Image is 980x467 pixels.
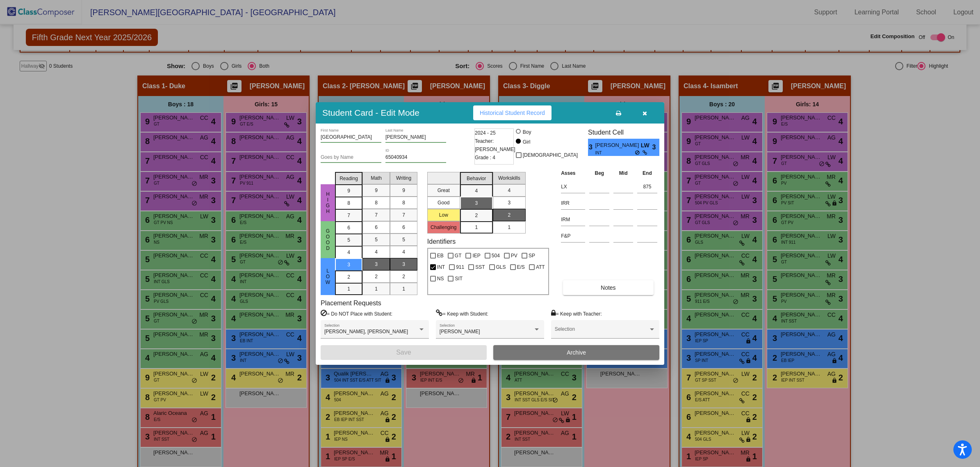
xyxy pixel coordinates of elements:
[475,224,478,231] span: 1
[347,261,350,268] span: 3
[321,345,487,360] button: Save
[635,169,659,178] th: End
[561,181,585,193] input: assessment
[587,169,611,178] th: Beg
[427,238,456,245] label: Identifiers
[347,249,350,256] span: 4
[321,309,392,318] label: = Do NOT Place with Student:
[347,187,350,195] span: 9
[440,329,480,334] span: [PERSON_NAME]
[375,273,378,280] span: 2
[396,349,411,356] span: Save
[511,251,517,261] span: PV
[321,155,381,160] input: goes by name
[321,299,381,307] label: Placement Requests
[324,268,332,285] span: Low
[437,262,445,272] span: INT
[347,285,350,293] span: 1
[402,236,405,243] span: 5
[455,251,462,261] span: GT
[475,262,485,272] span: SST
[496,262,506,272] span: GLS
[322,108,419,118] h3: Student Card - Edit Mode
[402,285,405,293] span: 1
[567,349,586,356] span: Archive
[475,137,515,153] span: Teacher: [PERSON_NAME]
[324,329,408,334] span: [PERSON_NAME], [PERSON_NAME]
[551,309,602,318] label: = Keep with Teacher:
[559,169,587,178] th: Asses
[475,199,478,207] span: 3
[402,273,405,280] span: 2
[467,175,486,182] span: Behavior
[324,191,332,214] span: High
[475,187,478,195] span: 4
[385,155,446,160] input: Enter ID
[508,211,511,219] span: 2
[375,199,378,206] span: 8
[402,261,405,268] span: 3
[402,224,405,231] span: 6
[522,128,531,136] div: Boy
[523,150,578,160] span: [DEMOGRAPHIC_DATA]
[561,197,585,209] input: assessment
[611,169,635,178] th: Mid
[436,309,488,318] label: = Keep with Student:
[492,251,500,261] span: 504
[508,187,511,194] span: 4
[588,128,659,136] h3: Student Cell
[522,138,531,146] div: Girl
[371,174,382,182] span: Math
[375,261,378,268] span: 3
[402,211,405,219] span: 7
[508,224,511,231] span: 1
[475,153,495,162] span: Grade : 4
[375,211,378,219] span: 7
[595,150,635,156] span: INT
[455,274,463,284] span: SIT
[347,273,350,281] span: 2
[472,251,480,261] span: IEP
[324,228,332,251] span: Good
[641,141,652,150] span: LW
[588,142,595,152] span: 3
[536,262,545,272] span: ATT
[375,285,378,293] span: 1
[402,248,405,256] span: 4
[652,142,659,152] span: 3
[498,174,520,182] span: Workskills
[475,129,496,137] span: 2024 - 25
[563,280,653,295] button: Notes
[340,175,358,182] span: Reading
[475,212,478,219] span: 2
[529,251,535,261] span: SP
[437,274,444,284] span: NS
[347,224,350,231] span: 6
[595,141,640,150] span: [PERSON_NAME]
[375,187,378,194] span: 9
[456,262,464,272] span: 911
[508,199,511,206] span: 3
[480,110,545,116] span: Historical Student Record
[375,248,378,256] span: 4
[347,212,350,219] span: 7
[396,174,411,182] span: Writing
[402,187,405,194] span: 9
[473,105,552,120] button: Historical Student Record
[561,213,585,226] input: assessment
[561,230,585,242] input: assessment
[347,199,350,207] span: 8
[437,251,444,261] span: EB
[375,224,378,231] span: 6
[601,284,616,291] span: Notes
[493,345,659,360] button: Archive
[517,262,525,272] span: E/S
[402,199,405,206] span: 8
[375,236,378,243] span: 5
[347,236,350,244] span: 5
